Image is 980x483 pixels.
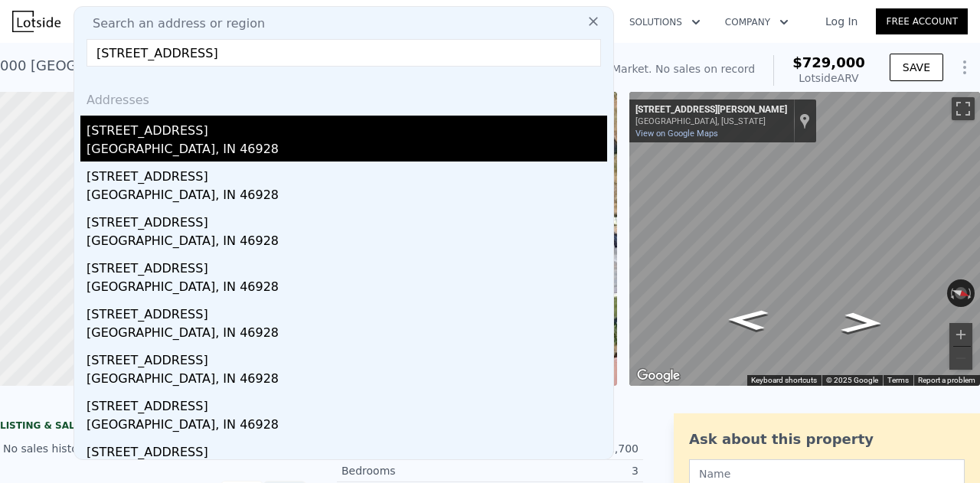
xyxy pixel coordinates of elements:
button: Zoom in [949,323,972,346]
button: SAVE [890,54,943,81]
a: View on Google Maps [635,129,718,139]
div: [STREET_ADDRESS][PERSON_NAME] [635,104,787,116]
div: [STREET_ADDRESS] [87,253,607,278]
div: [GEOGRAPHIC_DATA], IN 46928 [87,416,607,437]
a: Terms (opens in new tab) [887,376,909,384]
button: Toggle fullscreen view [952,97,975,120]
button: Rotate clockwise [966,279,975,307]
button: Zoom out [949,347,972,370]
button: Company [713,8,801,36]
div: [STREET_ADDRESS] [87,299,607,324]
div: [GEOGRAPHIC_DATA], IN 46928 [87,140,607,162]
div: [GEOGRAPHIC_DATA], IN 46928 [87,232,607,253]
div: [STREET_ADDRESS] [87,116,607,140]
div: Ask about this property [689,429,965,450]
button: Show Options [949,52,980,83]
path: Go North, Bear Hill Rd [824,308,900,338]
span: Search an address or region [80,15,265,33]
button: Keyboard shortcuts [751,375,817,386]
div: [GEOGRAPHIC_DATA], IN 46928 [87,324,607,345]
div: Map [629,92,980,386]
span: $729,000 [792,54,865,70]
a: Show location on map [799,113,810,129]
div: Lotside ARV [792,70,865,86]
span: © 2025 Google [826,376,878,384]
img: Lotside [12,11,60,32]
div: Bedrooms [341,463,490,478]
a: Report a problem [918,376,975,384]
div: Street View [629,92,980,386]
a: Free Account [876,8,968,34]
path: Go South, Bear Hill Rd [710,305,786,335]
button: Solutions [617,8,713,36]
div: [STREET_ADDRESS] [87,437,607,462]
div: Off Market. No sales on record [593,61,755,77]
div: [STREET_ADDRESS] [87,207,607,232]
div: [GEOGRAPHIC_DATA], [US_STATE] [635,116,787,126]
a: Log In [807,14,876,29]
div: Addresses [80,79,607,116]
div: [STREET_ADDRESS] [87,162,607,186]
div: [GEOGRAPHIC_DATA], IN 46928 [87,186,607,207]
img: Google [633,366,684,386]
div: [STREET_ADDRESS] [87,345,607,370]
div: [GEOGRAPHIC_DATA], IN 46928 [87,370,607,391]
button: Reset the view [946,283,975,302]
div: 3 [490,463,639,478]
div: [GEOGRAPHIC_DATA], IN 46928 [87,278,607,299]
button: Rotate counterclockwise [947,279,955,307]
div: [STREET_ADDRESS] [87,391,607,416]
input: Enter an address, city, region, neighborhood or zip code [87,39,601,67]
a: Open this area in Google Maps (opens a new window) [633,366,684,386]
